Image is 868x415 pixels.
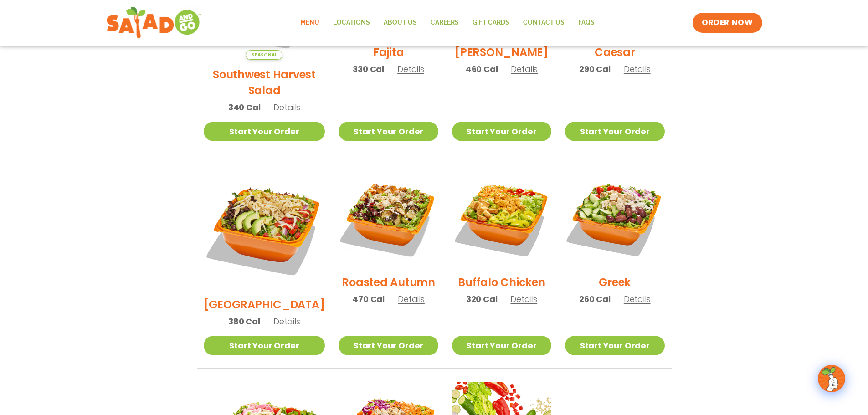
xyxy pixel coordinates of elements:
a: Contact Us [516,12,571,33]
span: ORDER NOW [702,17,753,28]
span: Details [397,63,424,75]
a: Start Your Order [565,336,664,355]
img: Product photo for Greek Salad [565,168,664,267]
span: Details [624,293,651,305]
h2: Roasted Autumn [342,274,435,290]
span: 320 Cal [466,293,498,305]
span: Details [511,63,538,75]
span: 330 Cal [353,63,384,75]
img: new-SAG-logo-768×292 [106,5,202,41]
a: FAQs [571,12,601,33]
span: Details [398,293,425,305]
span: Details [273,316,300,327]
span: 460 Cal [466,63,498,75]
span: 290 Cal [579,63,611,75]
img: Product photo for Roasted Autumn Salad [339,168,438,267]
a: Locations [326,12,377,33]
a: Start Your Order [452,122,551,141]
span: 340 Cal [228,101,261,113]
span: 260 Cal [579,293,611,305]
span: Seasonal [246,50,282,60]
a: ORDER NOW [693,13,762,33]
a: Menu [293,12,326,33]
h2: [GEOGRAPHIC_DATA] [204,297,325,313]
span: Details [624,63,651,75]
h2: Fajita [373,44,404,60]
h2: Greek [599,274,631,290]
a: Careers [424,12,466,33]
a: Start Your Order [565,122,664,141]
span: 380 Cal [228,315,260,328]
span: Details [273,102,300,113]
img: wpChatIcon [819,366,844,391]
h2: [PERSON_NAME] [455,44,549,60]
h2: Southwest Harvest Salad [204,67,325,98]
nav: Menu [293,12,601,33]
img: Product photo for BBQ Ranch Salad [204,168,325,290]
a: Start Your Order [452,336,551,355]
a: Start Your Order [204,122,325,141]
a: Start Your Order [339,122,438,141]
h2: Buffalo Chicken [458,274,545,290]
span: 470 Cal [352,293,385,305]
a: Start Your Order [339,336,438,355]
a: GIFT CARDS [466,12,516,33]
a: About Us [377,12,424,33]
a: Start Your Order [204,336,325,355]
h2: Caesar [595,44,635,60]
img: Product photo for Buffalo Chicken Salad [452,168,551,267]
span: Details [510,293,537,305]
